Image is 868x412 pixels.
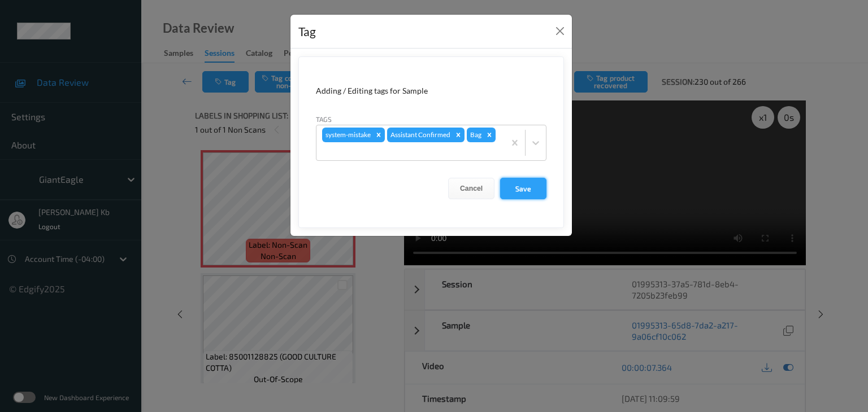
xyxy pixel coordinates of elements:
div: Assistant Confirmed [387,128,452,142]
div: Remove system-mistake [372,128,385,142]
button: Save [500,178,546,199]
div: system-mistake [322,128,372,142]
label: Tags [316,114,332,124]
div: Tag [298,23,316,41]
div: Adding / Editing tags for Sample [316,85,546,97]
button: Close [552,23,568,39]
button: Cancel [448,178,494,199]
div: Bag [467,128,483,142]
div: Remove Bag [483,128,496,142]
div: Remove Assistant Confirmed [452,128,465,142]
